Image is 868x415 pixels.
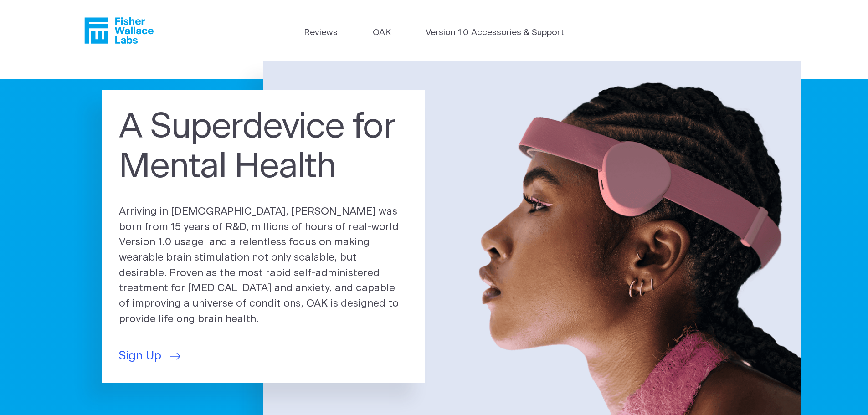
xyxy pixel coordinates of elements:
a: Version 1.0 Accessories & Support [426,26,564,40]
p: Arriving in [DEMOGRAPHIC_DATA], [PERSON_NAME] was born from 15 years of R&D, millions of hours of... [119,204,408,327]
span: Sign Up [119,347,161,365]
a: Reviews [304,26,338,40]
a: Sign Up [119,347,180,365]
a: OAK [373,26,391,40]
h1: A Superdevice for Mental Health [119,108,408,188]
a: Fisher Wallace [84,17,154,44]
